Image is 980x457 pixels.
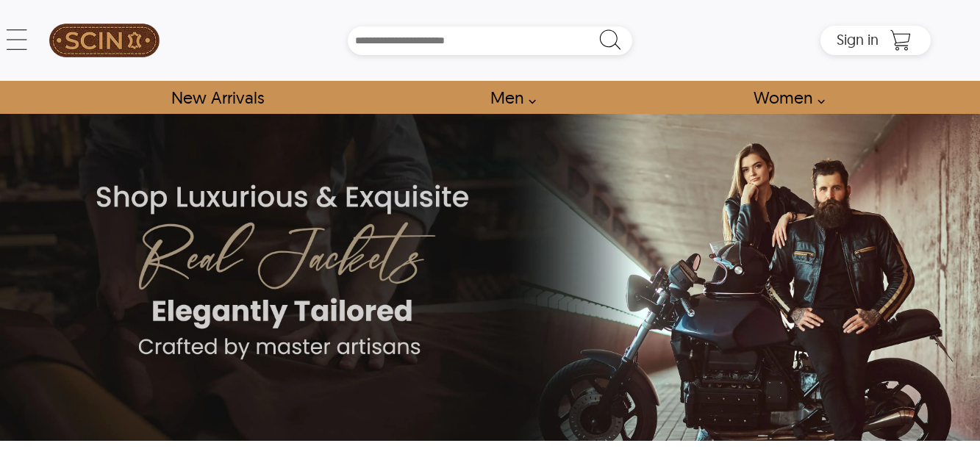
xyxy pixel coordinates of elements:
[154,81,280,114] a: Shop New Arrivals
[737,81,833,114] a: Shop Women Leather Jackets
[49,7,160,73] img: SCIN
[886,29,915,51] a: Shopping Cart
[473,81,544,114] a: shop men's leather jackets
[837,35,879,47] a: Sign in
[837,30,879,48] span: Sign in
